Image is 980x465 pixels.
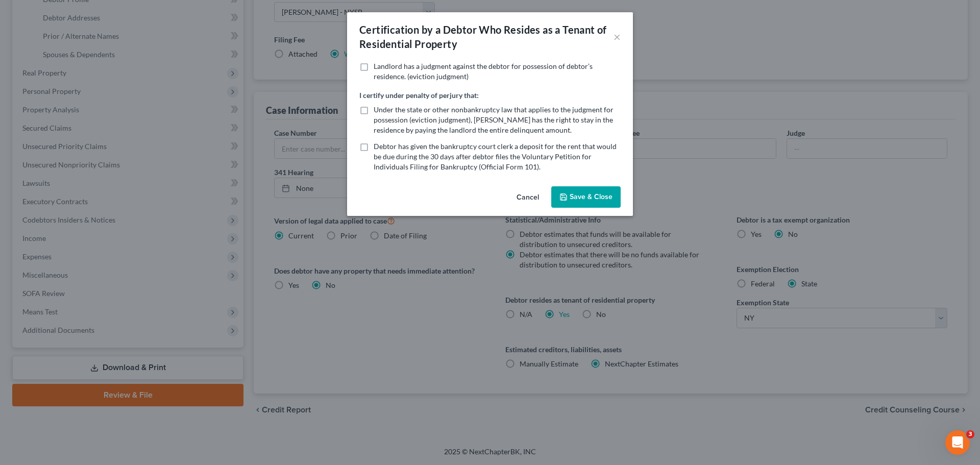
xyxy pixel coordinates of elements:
span: Debtor has given the bankruptcy court clerk a deposit for the rent that would be due during the 3... [374,142,617,171]
button: Cancel [508,187,547,208]
label: I certify under penalty of perjury that: [359,90,479,101]
div: Certification by a Debtor Who Resides as a Tenant of Residential Property [359,22,614,51]
button: × [614,31,621,43]
span: Landlord has a judgment against the debtor for possession of debtor’s residence. (eviction judgment) [374,62,593,81]
span: 3 [966,430,974,438]
span: Under the state or other nonbankruptcy law that applies to the judgment for possession (eviction ... [374,105,614,134]
iframe: Intercom live chat [945,430,970,455]
button: Save & Close [551,186,621,208]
